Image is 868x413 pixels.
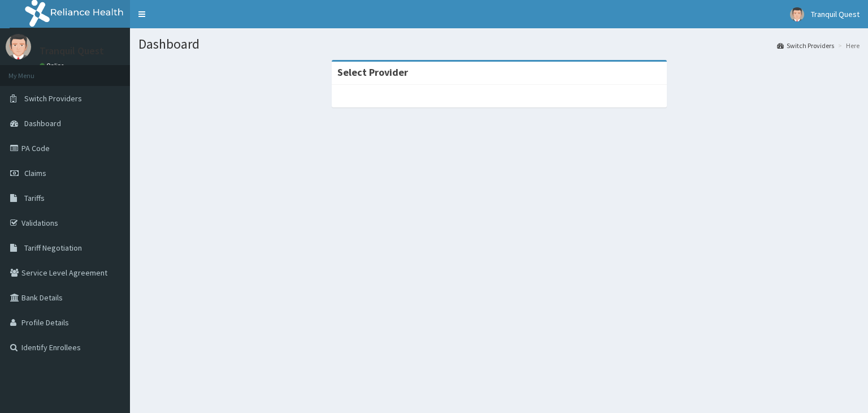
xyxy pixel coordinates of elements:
[40,62,67,70] a: Online
[40,46,104,56] p: Tranquil Quest
[24,118,61,128] span: Dashboard
[24,93,82,104] span: Switch Providers
[835,41,860,50] li: Here
[24,168,46,178] span: Claims
[811,9,860,19] span: Tranquil Quest
[24,243,82,253] span: Tariff Negotiation
[790,7,804,21] img: User Image
[6,34,31,59] img: User Image
[24,193,45,203] span: Tariffs
[777,41,834,50] a: Switch Providers
[138,37,860,51] h1: Dashboard
[337,66,408,79] strong: Select Provider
